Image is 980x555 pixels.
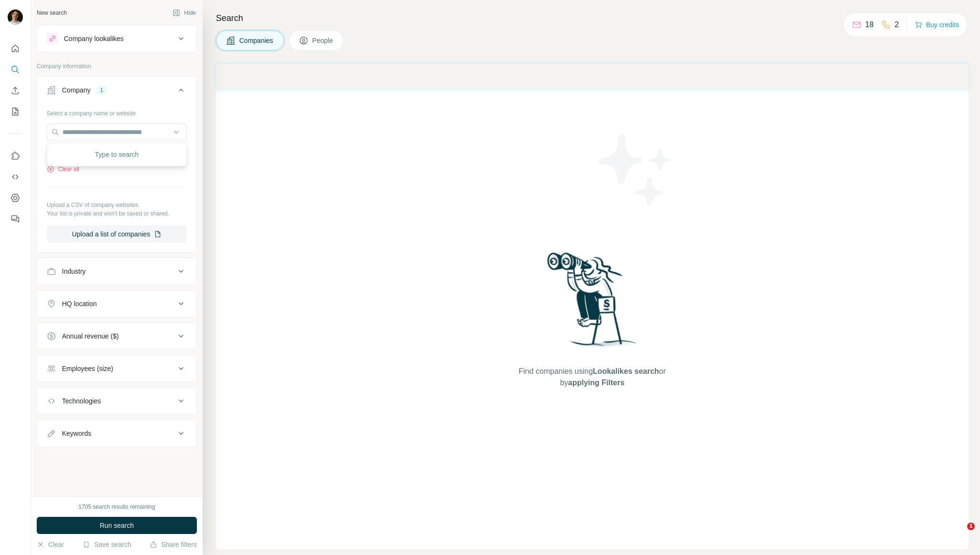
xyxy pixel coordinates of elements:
[49,145,184,164] div: Type to search
[47,165,79,174] button: Clear all
[47,209,187,218] p: Your list is private and won't be saved or shared.
[592,127,678,213] img: Surfe Illustration - Stars
[37,540,64,549] button: Clear
[100,521,134,530] span: Run search
[37,517,197,534] button: Run search
[8,82,23,99] button: Enrich CSV
[915,18,959,31] button: Buy credits
[8,189,23,206] button: Dashboard
[37,79,196,105] button: Company1
[8,61,23,78] button: Search
[895,19,899,31] p: 2
[62,364,113,373] div: Employees (size)
[62,331,119,341] div: Annual revenue ($)
[568,379,624,387] span: applying Filters
[62,85,91,95] div: Company
[967,523,975,530] span: 1
[37,422,196,445] button: Keywords
[62,396,101,406] div: Technologies
[96,86,107,94] div: 1
[8,103,23,120] button: My lists
[82,540,131,549] button: Save search
[62,299,97,308] div: HQ location
[37,292,196,315] button: HQ location
[8,210,23,227] button: Feedback
[37,27,196,50] button: Company lookalikes
[37,62,197,71] p: Company information
[62,429,91,438] div: Keywords
[47,201,187,209] p: Upload a CSV of company websites.
[216,11,969,25] h4: Search
[543,250,642,356] img: Surfe Illustration - Woman searching with binoculars
[216,64,969,89] iframe: Banner
[150,540,197,549] button: Share filters
[37,9,67,17] div: New search
[8,168,23,185] button: Use Surfe API
[37,357,196,380] button: Employees (size)
[865,19,874,31] p: 18
[37,325,196,348] button: Annual revenue ($)
[239,36,274,45] span: Companies
[47,226,187,243] button: Upload a list of companies
[593,367,659,375] span: Lookalikes search
[79,503,155,511] div: 1705 search results remaining
[516,366,668,389] span: Find companies using or by
[166,6,203,20] button: Hide
[8,147,23,164] button: Use Surfe on LinkedIn
[62,267,86,276] div: Industry
[47,105,187,118] div: Select a company name or website
[312,36,334,45] span: People
[8,10,23,25] img: Avatar
[64,34,123,43] div: Company lookalikes
[37,260,196,283] button: Industry
[8,40,23,57] button: Quick start
[948,523,970,545] iframe: Intercom live chat
[37,390,196,412] button: Technologies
